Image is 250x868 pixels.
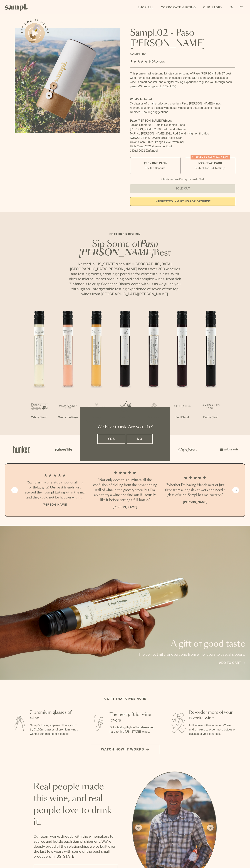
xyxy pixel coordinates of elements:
p: Grenache Rosé [54,415,82,420]
p: The perfect gift for everyone from wine lovers to casual sippers. [138,652,245,657]
li: 2 / 4 [93,471,157,509]
b: [PERSON_NAME] [113,505,137,509]
small: Perfect For 2-4 Tastings [195,166,225,170]
img: Sampl.02 - Paso Robles [15,28,120,133]
button: See how it works [25,23,45,43]
p: A gift of good taste [138,640,245,648]
button: Next slide [232,487,239,493]
button: Yes [97,434,125,444]
li: 6 / 7 [168,308,197,431]
p: Petite Sirah [197,415,225,420]
span: $88 - Two Pack [198,161,222,165]
li: 7 / 7 [197,308,225,431]
button: Previous slide [11,487,18,493]
button: Sold Out [130,184,236,193]
h3: “Not only does this eliminate all the confusion of picking from the never ending wall of wine in ... [93,478,157,503]
button: No [127,434,153,444]
a: Add to cart [219,660,245,665]
li: 3 / 7 [82,308,111,435]
li: 3 / 4 [163,471,227,509]
li: 4 / 7 [111,308,139,431]
li: 1 / 4 [23,471,87,509]
li: 2 / 7 [54,308,82,431]
p: White Blend [25,415,54,420]
small: Try the Capsule [145,166,165,170]
div: 140Reviews [130,59,165,64]
p: Red Blend [139,415,168,420]
h3: “Sampl is my one-stop shop for all my birthday gifts! Our best friends just received their Sampl ... [23,480,87,500]
p: Red Blend [168,415,197,420]
li: 5 / 7 [139,308,168,431]
li: 1 / 7 [25,308,54,431]
a: Shop All [136,4,155,11]
a: interested in gifting for groups? [130,197,236,206]
img: Sampl logo [5,4,28,11]
p: Zinfandel [111,415,139,420]
a: Our Story [201,4,224,11]
p: Orange Gewürztraminer [82,415,111,424]
div: CHRISTMAS SALE! Save 20% [190,155,230,159]
h3: “Whether I'm having friends over or just tired from a long day at work and need a glass of wine, ... [163,483,227,498]
span: $55 - One Pack [143,161,167,165]
a: Corporate Gifting [159,4,198,11]
b: [PERSON_NAME] [43,503,67,506]
b: [PERSON_NAME] [183,500,207,504]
